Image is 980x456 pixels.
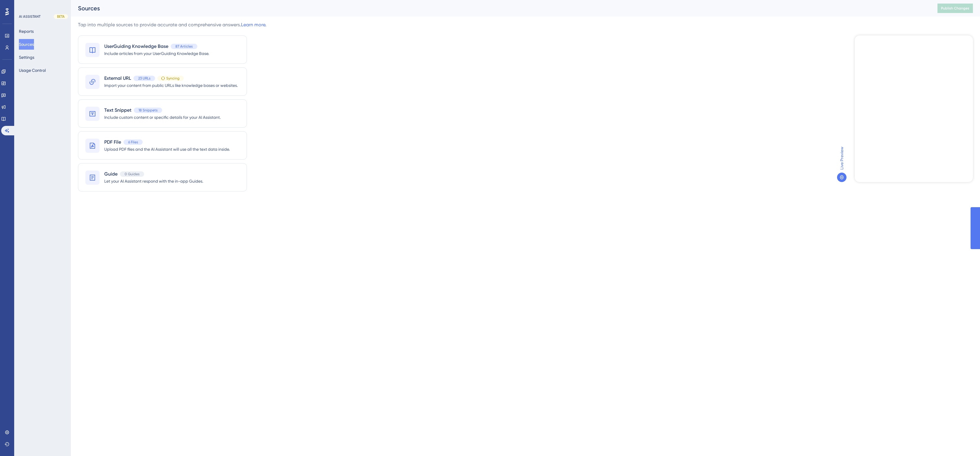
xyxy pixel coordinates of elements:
span: UserGuiding Knowledge Base [104,43,168,50]
button: Sources [19,39,34,50]
span: 87 Articles [175,44,193,49]
span: Syncing [166,76,180,81]
div: AI ASSISTANT [19,14,40,19]
span: Import your content from public URLs like knowledge bases or websites. [104,82,238,89]
button: Settings [19,52,34,63]
span: Text Snippet [104,107,131,114]
a: Learn more. [241,22,266,27]
span: Include custom content or specific details for your AI Assistant. [104,114,221,121]
button: Publish Changes [937,4,973,13]
span: PDF File [104,139,121,146]
span: 23 URLs [138,76,150,81]
div: Tap into multiple sources to provide accurate and comprehensive answers. [78,21,266,28]
span: 6 Files [128,140,138,145]
button: Reports [19,26,34,37]
div: Sources [78,4,923,12]
span: Live Preview [838,147,845,170]
span: Upload PDF files and the AI Assistant will use all the text data inside. [104,146,230,153]
iframe: UserGuiding AI Assistant Launcher [955,433,973,450]
span: Include articles from your UserGuiding Knowledge Base. [104,50,209,57]
button: Usage Control [19,65,46,76]
span: 18 Snippets [139,108,157,113]
span: Publish Changes [941,6,969,11]
iframe: UserGuiding AI Assistant [855,35,973,182]
span: Let your AI Assistant respond with the in-app Guides. [104,178,203,185]
span: 0 Guides [125,172,139,176]
span: Guide [104,171,118,178]
span: External URL [104,75,131,82]
div: BETA [54,14,68,19]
